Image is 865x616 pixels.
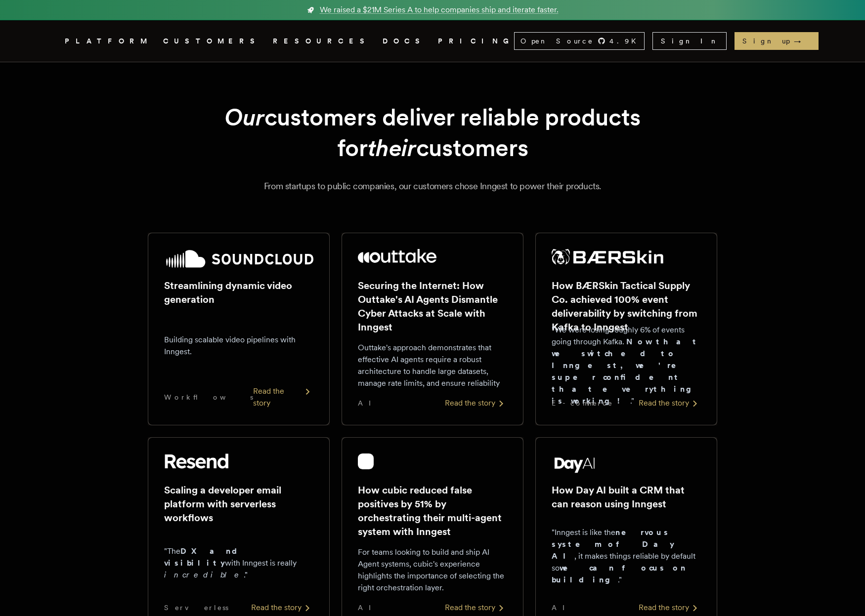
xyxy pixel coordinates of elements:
[358,279,507,334] h2: Securing the Internet: How Outtake's AI Agents Dismantle Cyber Attacks at Scale with Inngest
[552,563,687,584] strong: we can focus on building
[609,36,642,46] span: 4.9 K
[535,233,717,425] a: BÆRSkin Tactical Supply Co. logoHow BÆRSkin Tactical Supply Co. achieved 100% event deliverabilit...
[77,179,788,193] p: From startups to public companies, our customers chose Inngest to power their products.
[794,36,811,46] span: →
[164,279,313,306] h2: Streamlining dynamic video generation
[552,453,598,473] img: Day AI
[552,528,674,561] strong: nervous system of Day AI
[368,133,416,162] em: their
[639,602,701,614] div: Read the story
[253,385,313,409] div: Read the story
[224,103,264,131] em: Our
[320,4,559,16] span: We raised a $21M Series A to help companies ship and iterate faster.
[164,334,313,358] p: Building scalable video pipelines with Inngest.
[273,35,371,47] button: RESOURCES
[172,102,693,164] h1: customers deliver reliable products for customers
[552,324,701,407] p: "We were losing roughly 6% of events going through Kafka. ."
[552,483,701,511] h2: How Day AI built a CRM that can reason using Inngest
[358,453,374,469] img: cubic
[358,342,507,389] p: Outtake's approach demonstrates that effective AI agents require a robust architecture to handle ...
[520,36,594,46] span: Open Source
[342,233,523,425] a: Outtake logoSecuring the Internet: How Outtake's AI Agents Dismantle Cyber Attacks at Scale with ...
[358,398,380,408] span: AI
[358,483,507,538] h2: How cubic reduced false positives by 51% by orchestrating their multi-agent system with Inngest
[552,279,701,334] h2: How BÆRSkin Tactical Supply Co. achieved 100% event deliverability by switching from Kafka to Inn...
[552,527,701,586] p: "Inngest is like the , it makes things reliable by default so ."
[164,483,313,525] h2: Scaling a developer email platform with serverless workflows
[251,602,313,614] div: Read the story
[148,233,330,425] a: SoundCloud logoStreamlining dynamic video generationBuilding scalable video pipelines with Innges...
[163,35,261,47] a: CUSTOMERS
[65,35,151,47] button: PLATFORM
[358,603,380,613] span: AI
[164,603,228,613] span: Serverless
[552,603,573,613] span: AI
[735,32,819,50] a: Sign up
[552,249,663,265] img: BÆRSkin Tactical Supply Co.
[164,249,313,269] img: SoundCloud
[639,397,701,409] div: Read the story
[37,20,828,62] nav: Global
[164,546,246,568] strong: DX and visibility
[445,602,507,614] div: Read the story
[164,392,253,402] span: Workflows
[164,570,244,579] em: incredible
[358,249,436,263] img: Outtake
[652,32,727,50] a: Sign In
[383,35,426,47] a: DOCS
[445,397,507,409] div: Read the story
[164,545,313,581] p: "The with Inngest is really ."
[438,35,514,47] a: PRICING
[552,398,613,408] span: E-commerce
[358,546,507,594] p: For teams looking to build and ship AI Agent systems, cubic's experience highlights the importanc...
[164,453,228,469] img: Resend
